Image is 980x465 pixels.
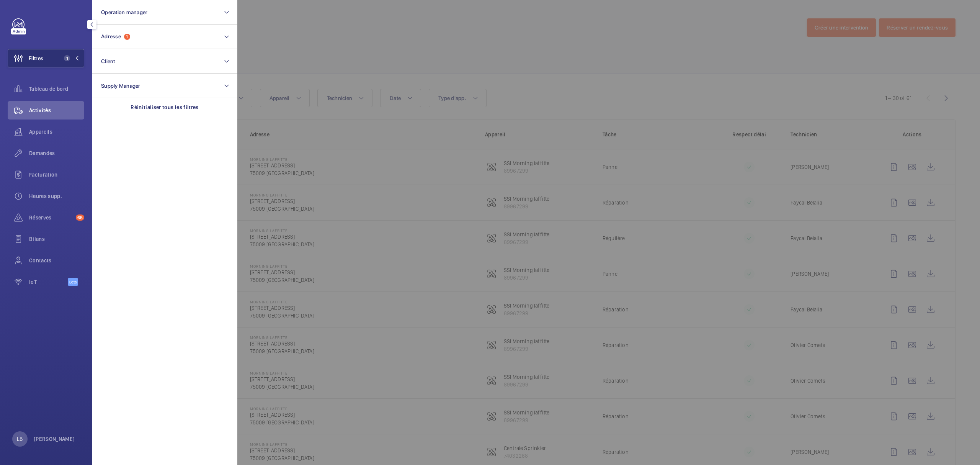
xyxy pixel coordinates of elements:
button: Filtres1 [8,49,84,67]
p: LB [17,435,23,443]
span: Activités [29,106,84,114]
span: Appareils [29,128,84,136]
span: 65 [76,214,84,221]
span: Filtres [29,54,43,62]
span: Facturation [29,171,84,178]
span: Tableau de bord [29,85,84,93]
span: IoT [29,278,68,286]
span: Contacts [29,257,84,264]
span: 1 [64,55,70,61]
span: Heures supp. [29,192,84,200]
span: Beta [68,278,78,286]
p: [PERSON_NAME] [34,435,75,443]
span: Réserves [29,214,73,221]
span: Bilans [29,235,84,243]
span: Demandes [29,149,84,157]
